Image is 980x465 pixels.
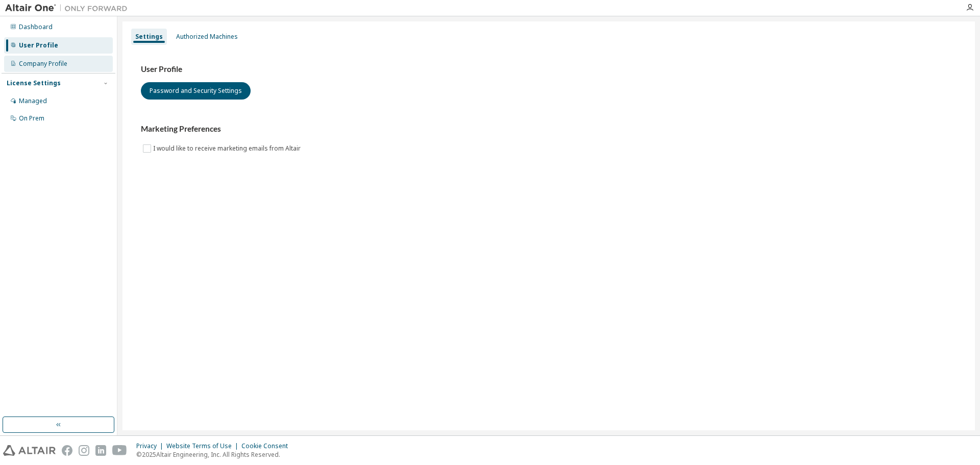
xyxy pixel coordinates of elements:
div: Settings [135,33,163,41]
h3: User Profile [141,64,957,75]
div: User Profile [19,41,58,50]
div: Privacy [136,442,166,450]
img: Altair One [5,3,133,13]
img: facebook.svg [62,445,72,456]
img: linkedin.svg [95,445,106,456]
img: youtube.svg [112,445,127,456]
div: Dashboard [19,23,53,31]
div: Cookie Consent [241,442,294,450]
div: On Prem [19,114,44,123]
h3: Marketing Preferences [141,124,957,134]
div: Authorized Machines [176,33,238,41]
img: altair_logo.svg [3,445,56,456]
p: © 2025 Altair Engineering, Inc. All Rights Reserved. [136,450,294,459]
label: I would like to receive marketing emails from Altair [153,142,303,155]
div: License Settings [7,79,61,87]
div: Company Profile [19,60,67,68]
button: Password and Security Settings [141,82,251,100]
div: Managed [19,97,47,105]
img: instagram.svg [79,445,89,456]
div: Website Terms of Use [166,442,241,450]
